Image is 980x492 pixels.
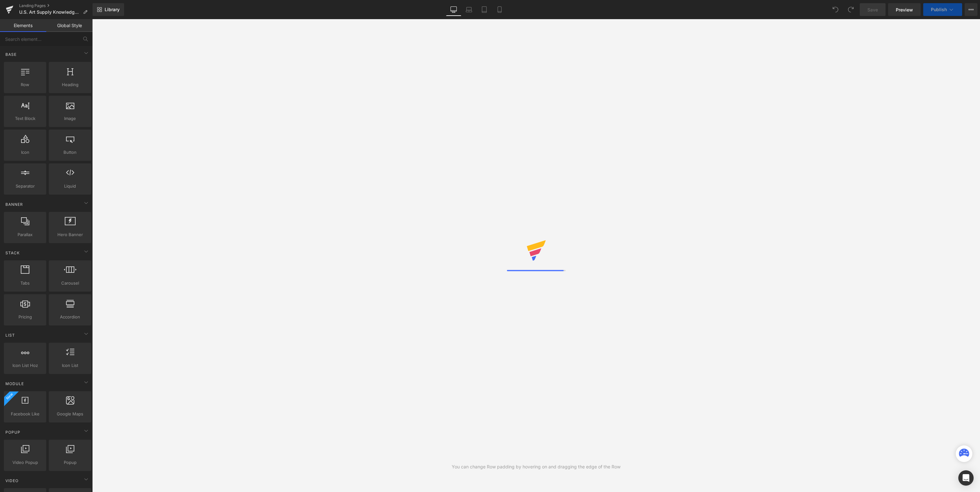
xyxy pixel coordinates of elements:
[51,459,89,466] span: Popup
[5,381,25,387] span: Module
[6,411,44,417] span: Facebook Like
[844,3,857,16] button: Redo
[829,3,842,16] button: Undo
[19,3,93,8] a: Landing Pages
[51,231,89,238] span: Hero Banner
[446,3,461,16] a: Desktop
[6,115,44,122] span: Text Block
[51,81,89,88] span: Heading
[6,183,44,190] span: Separator
[105,7,120,12] span: Library
[888,3,921,16] a: Preview
[958,470,974,486] div: Open Intercom Messenger
[51,115,89,122] span: Image
[477,3,492,16] a: Tablet
[6,362,44,369] span: Icon List Hoz
[452,463,620,470] div: You can change Row padding by hovering on and dragging the edge of the Row
[46,19,93,32] a: Global Style
[6,314,44,320] span: Pricing
[6,231,44,238] span: Parallax
[51,314,89,320] span: Accordion
[51,280,89,287] span: Carousel
[93,3,124,16] a: New Library
[896,6,913,13] span: Preview
[867,6,878,13] span: Save
[6,280,44,287] span: Tabs
[51,149,89,156] span: Button
[6,81,44,88] span: Row
[5,478,19,484] span: Video
[51,183,89,190] span: Liquid
[931,7,947,12] span: Publish
[923,3,962,16] button: Publish
[965,3,977,16] button: More
[6,459,44,466] span: Video Popup
[5,51,17,57] span: Base
[5,332,16,338] span: List
[51,411,89,417] span: Google Maps
[492,3,507,16] a: Mobile
[51,362,89,369] span: Icon List
[19,10,80,15] span: U.S. Art Supply Knowledge Base
[5,250,20,256] span: Stack
[6,149,44,156] span: Icon
[5,201,24,207] span: Banner
[461,3,477,16] a: Laptop
[5,429,21,435] span: Popup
